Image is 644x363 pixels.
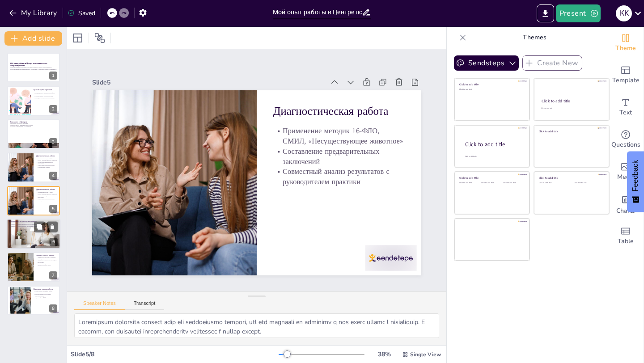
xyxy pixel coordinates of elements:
[279,106,411,135] p: Диагностическая работа
[10,67,57,70] p: В этой презентации я поделюсь своим опытом работы в Центре психологического консультирования, вкл...
[36,191,57,194] p: Применение методик 16-ФЛО, СМИЛ, «Несуществующее животное»
[627,151,644,212] button: Feedback - Show survey
[94,33,105,43] span: Position
[102,61,334,94] div: Slide 5
[49,205,57,213] div: 5
[4,31,62,46] button: Add slide
[271,169,405,203] p: Совместный анализ результатов с руководителем практики
[36,260,57,263] p: Укрепление уверенности при работе с методиками
[49,138,57,146] div: 3
[74,300,125,310] button: Speaker Notes
[10,122,57,124] p: Изучение структуры учреждения
[454,55,519,71] button: Sendsteps
[34,95,57,97] p: Освоить навыки психодиагностики
[556,4,601,22] button: Present
[36,155,57,157] p: Диагностическая работа
[9,224,58,226] p: Анализ способов реагирования на сопротивление
[611,140,640,150] span: Questions
[10,62,47,67] strong: Мой опыт работы в Центре психологического консультирования
[7,219,60,249] div: 6
[616,206,635,216] span: Charts
[36,254,57,257] p: Личный опыт и навыки
[9,222,58,224] p: Изучение установления контакта с клиентом
[616,4,632,22] button: K K
[616,5,632,21] div: K K
[7,252,60,282] div: 7
[618,236,634,246] span: Table
[481,182,501,184] div: Click to add text
[542,98,601,104] div: Click to add title
[34,297,57,299] p: Оценка работы: 9/10
[125,300,165,310] button: Transcript
[49,271,57,279] div: 7
[608,220,644,252] div: Add a table
[631,160,640,191] span: Feedback
[49,72,57,80] div: 1
[34,97,57,99] p: Наблюдать процесс консультирования
[36,165,57,168] p: Совместный анализ результатов с руководителем практики
[539,182,567,184] div: Click to add text
[459,89,523,91] div: Click to add text
[273,6,362,19] input: Insert title
[34,293,57,296] p: Развить навыки диагностики и консультирования
[10,121,57,123] p: Знакомство с Центром
[10,124,57,126] p: Присутствие на первичных консультациях
[34,88,57,91] p: Цели и задачи практики
[608,156,644,188] div: Add images, graphics, shapes or video
[36,198,57,201] p: Совместный анализ результатов с руководителем практики
[574,182,602,184] div: Click to add text
[7,119,60,149] div: 3
[36,195,57,198] p: Составление предварительных заключений
[47,221,58,232] button: Delete Slide
[7,186,60,215] div: 5
[7,53,60,82] div: 1
[36,257,57,260] p: Ведение документации и фиксация наблюдений
[7,86,60,115] div: 2
[68,9,95,17] div: Saved
[34,221,45,232] button: Duplicate Slide
[7,286,60,315] div: 8
[608,188,644,220] div: Add charts and graphs
[36,158,57,161] p: Применение методик 16-ФЛО, СМИЛ, «Несуществующее животное»
[470,27,599,48] p: Themes
[36,263,57,266] p: Осознание зон для профессионального роста
[7,6,61,20] button: My Library
[612,76,640,85] span: Template
[49,172,57,180] div: 4
[36,161,57,165] p: Составление предварительных заключений
[459,83,523,86] div: Click to add title
[7,152,60,182] div: 4
[9,220,58,223] p: Наблюдение за консультированием
[9,225,58,227] p: Замечания по эмоциональным проявлениям клиентов
[608,91,644,123] div: Add text boxes
[36,188,57,190] p: Диагностическая работа
[459,176,523,180] div: Click to add title
[539,176,603,180] div: Click to add title
[71,350,279,359] div: Slide 5 / 8
[10,126,57,128] p: Участие в обсуждениях и супервизиях
[539,129,603,133] div: Click to add title
[615,43,636,53] span: Theme
[273,148,407,182] p: Составление предварительных заключений
[34,290,57,293] p: Глубже понять специфику работы психолога
[619,108,632,118] span: Text
[74,313,439,338] textarea: Loremipsum dolorsita consect adip eli seddoeiusmo tempori, utl etd magnaali en adminimv q nos exe...
[465,156,521,158] div: Click to add body
[608,27,644,59] div: Change the overall theme
[71,31,85,45] div: Layout
[373,350,395,359] div: 38 %
[275,127,409,161] p: Применение методик 16-ФЛО, СМИЛ, «Несуществующее животное»
[49,105,57,113] div: 2
[608,123,644,156] div: Get real-time input from your audience
[537,4,554,22] button: Export to PowerPoint
[34,287,57,290] p: Выводы и оценка работы
[608,59,644,91] div: Add ready made slides
[410,351,441,358] span: Single View
[617,172,635,182] span: Media
[465,141,522,148] div: Click to add title
[503,182,523,184] div: Click to add text
[34,92,57,95] p: Познакомиться с организацией работы Центра
[50,238,58,246] div: 6
[522,55,582,71] button: Create New
[541,107,601,110] div: Click to add text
